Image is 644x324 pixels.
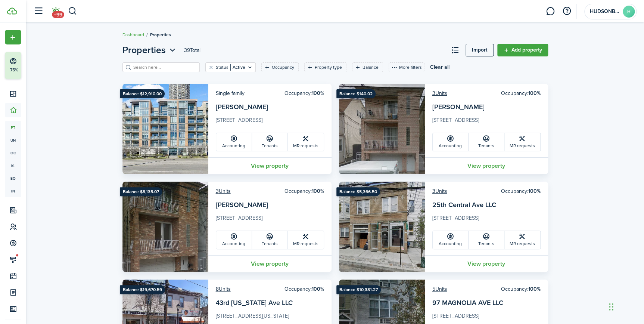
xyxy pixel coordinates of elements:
[304,62,346,72] filter-tag: Open filter
[216,64,228,71] filter-tag-label: Status
[216,231,252,249] a: Accounting
[609,296,613,318] div: Drag
[122,84,208,174] img: Property avatar
[68,5,77,18] button: Search
[216,133,252,151] a: Accounting
[425,255,548,272] a: View property
[432,200,496,210] a: 25th Central Ave LLC
[433,133,469,151] a: Accounting
[216,187,231,195] a: 3Units
[31,4,46,18] button: Open sidebar
[216,116,324,128] card-description: [STREET_ADDRESS]
[216,102,268,112] a: [PERSON_NAME]
[5,146,21,159] a: oc
[5,172,21,185] a: eq
[49,2,63,21] a: Notifications
[5,159,21,172] a: kl
[208,255,332,272] a: View property
[5,52,67,79] button: 75%
[230,64,245,71] filter-tag-value: Active
[497,44,548,56] a: Add property
[216,298,293,308] a: 43rd [US_STATE] Ave LLC
[120,187,162,196] ribbon: Balance $8,135.07
[205,62,256,72] filter-tag: Open filter
[623,6,635,18] avatar-text: H
[184,46,200,54] header-page-total: 39 Total
[284,187,324,195] card-header-right: Occupancy:
[433,231,469,249] a: Accounting
[216,214,324,226] card-description: [STREET_ADDRESS]
[432,89,447,97] a: 3Units
[5,185,21,197] a: in
[432,298,503,308] a: 97 MAGNOLIA AVE LLC
[312,187,324,195] b: 100%
[469,231,504,249] a: Tenants
[272,64,294,71] filter-tag-label: Occupancy
[432,116,541,128] card-description: [STREET_ADDRESS]
[469,133,504,151] a: Tenants
[466,44,494,56] a: Import
[122,43,166,57] span: Properties
[5,134,21,146] a: un
[520,243,644,324] iframe: Chat Widget
[288,133,324,151] a: MR requests
[208,157,332,174] a: View property
[120,285,165,294] ribbon: Balance $19,670.59
[252,133,288,151] a: Tenants
[122,31,144,38] a: Dashboard
[528,187,541,195] b: 100%
[501,187,541,195] card-header-right: Occupancy:
[9,67,19,73] p: 75%
[7,7,17,15] img: TenantCloud
[216,200,268,210] a: [PERSON_NAME]
[336,89,376,98] ribbon: Balance $140.02
[339,84,425,174] img: Property avatar
[336,285,381,294] ribbon: Balance $10,381.27
[208,64,214,70] button: Clear filter
[312,89,324,97] b: 100%
[528,89,541,97] b: 100%
[389,62,424,72] button: More filters
[590,9,620,14] span: HUDSONBLEAU
[432,187,447,195] a: 3Units
[363,64,379,71] filter-tag-label: Balance
[150,31,171,38] span: Properties
[430,62,449,72] button: Clear all
[122,43,177,57] button: Open menu
[432,102,485,112] a: [PERSON_NAME]
[122,182,208,272] img: Property avatar
[504,133,540,151] a: MR requests
[504,231,540,249] a: MR requests
[339,182,425,272] img: Property avatar
[252,231,288,249] a: Tenants
[284,89,324,97] card-header-right: Occupancy:
[312,285,324,293] b: 100%
[284,285,324,293] card-header-right: Occupancy:
[425,157,548,174] a: View property
[560,5,573,18] button: Open resource center
[543,2,557,21] a: Messaging
[261,62,299,72] filter-tag: Open filter
[120,89,165,98] ribbon: Balance $12,910.00
[122,43,177,57] button: Properties
[432,285,447,293] a: 5Units
[432,214,541,226] card-description: [STREET_ADDRESS]
[501,89,541,97] card-header-right: Occupancy:
[216,89,245,97] card-header-left: Single family
[5,30,21,44] button: Open menu
[5,121,21,134] a: pt
[216,285,231,293] a: 8Units
[52,11,64,18] span: +99
[288,231,324,249] a: MR requests
[315,64,342,71] filter-tag-label: Property type
[501,285,541,293] card-header-right: Occupancy:
[216,312,324,324] card-description: [STREET_ADDRESS][US_STATE]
